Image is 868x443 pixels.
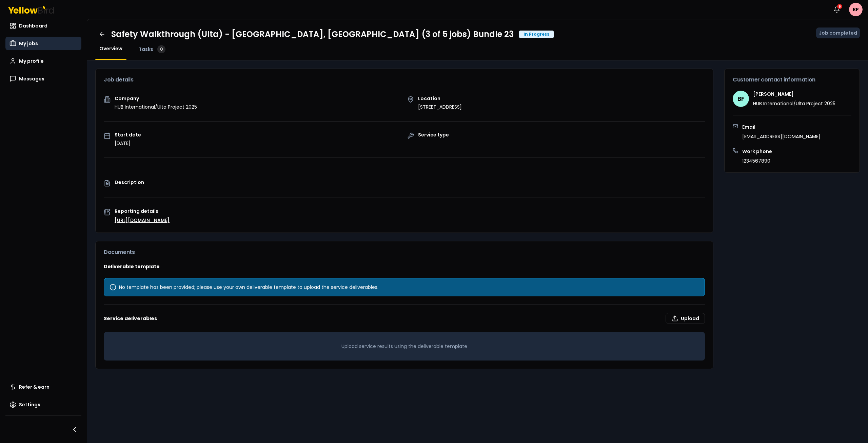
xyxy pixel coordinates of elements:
[849,3,863,16] span: BP
[115,180,705,185] p: Description
[135,45,170,53] a: Tasks0
[733,77,851,82] h3: Customer contact information
[666,313,705,324] label: Upload
[115,132,141,137] p: Start date
[110,284,699,291] div: No template has been provided; please use your own deliverable template to upload the service del...
[115,104,197,110] p: HUB International/Ulta Project 2025
[115,217,170,224] a: [URL][DOMAIN_NAME]
[111,29,514,40] h1: Safety Walkthrough (Ulta) - [GEOGRAPHIC_DATA], [GEOGRAPHIC_DATA] (3 of 5 jobs) Bundle 23
[99,45,122,52] span: Overview
[104,250,705,255] h3: Documents
[104,313,705,324] h3: Service deliverables
[742,158,772,164] p: 1234567890
[104,77,705,82] h3: Job details
[753,91,835,97] h4: [PERSON_NAME]
[19,22,47,29] span: Dashboard
[19,384,50,390] span: Refer & earn
[95,45,126,52] a: Overview
[742,124,821,130] h3: Email
[19,75,44,82] span: Messages
[5,54,81,68] a: My profile
[19,401,40,408] span: Settings
[104,332,705,361] div: Upload service results using the deliverable template
[418,132,449,137] p: Service type
[816,27,860,38] button: Job completed
[753,100,835,107] p: HUB International/Ulta Project 2025
[115,209,705,214] p: Reporting details
[139,46,153,53] span: Tasks
[519,31,554,38] div: In Progress
[5,380,81,394] a: Refer & earn
[19,40,38,47] span: My jobs
[742,133,821,140] p: [EMAIL_ADDRESS][DOMAIN_NAME]
[836,3,843,10] div: 9
[5,19,81,33] a: Dashboard
[157,45,165,53] div: 0
[418,104,462,110] p: [STREET_ADDRESS]
[5,72,81,86] a: Messages
[5,398,81,411] a: Settings
[742,148,772,155] h3: Work phone
[5,37,81,50] a: My jobs
[733,91,749,107] span: BF
[115,96,197,101] p: Company
[418,96,462,101] p: Location
[830,3,844,16] button: 9
[19,58,44,64] span: My profile
[104,263,705,270] h3: Deliverable template
[115,140,141,147] p: [DATE]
